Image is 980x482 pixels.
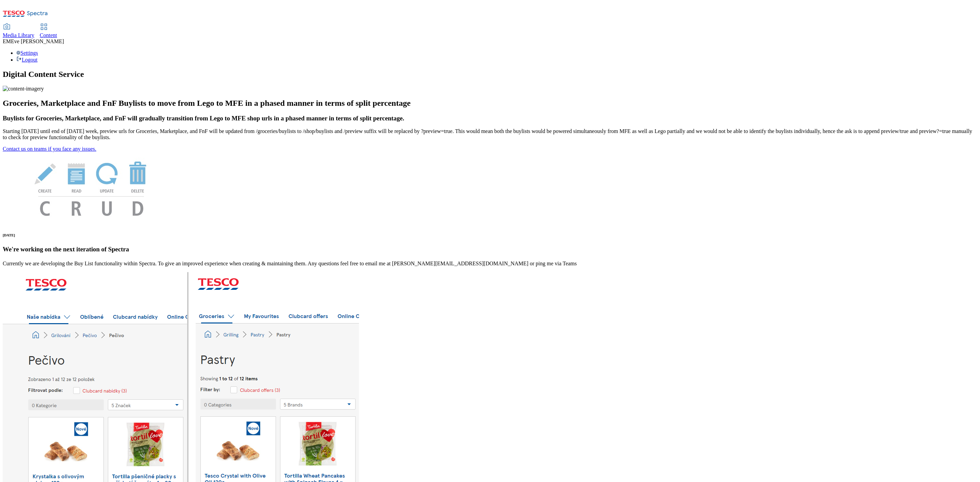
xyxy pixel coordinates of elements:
img: content-imagery [3,86,44,92]
h3: Buylists for Groceries, Marketplace, and FnF will gradually transition from Lego to MFE shop urls... [3,115,977,122]
a: Content [40,24,57,38]
h1: Digital Content Service [3,70,977,79]
a: Settings [16,50,38,56]
span: EM [3,38,11,44]
p: Currently we are developing the Buy List functionality within Spectra. To give an improved experi... [3,261,977,267]
img: News Image [3,152,180,223]
a: Logout [16,57,37,63]
span: Eve [PERSON_NAME] [11,38,64,44]
h3: We're working on the next iteration of Spectra [3,246,977,253]
h2: Groceries, Marketplace and FnF Buylists to move from Lego to MFE in a phased manner in terms of s... [3,99,977,108]
a: Media Library [3,24,34,38]
h6: [DATE] [3,233,977,237]
span: Content [40,32,57,38]
span: Media Library [3,32,34,38]
a: Contact us on teams if you face any issues. [3,146,96,152]
p: Starting [DATE] until end of [DATE] week, preview urls for Groceries, Marketplace, and FnF will b... [3,128,977,140]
